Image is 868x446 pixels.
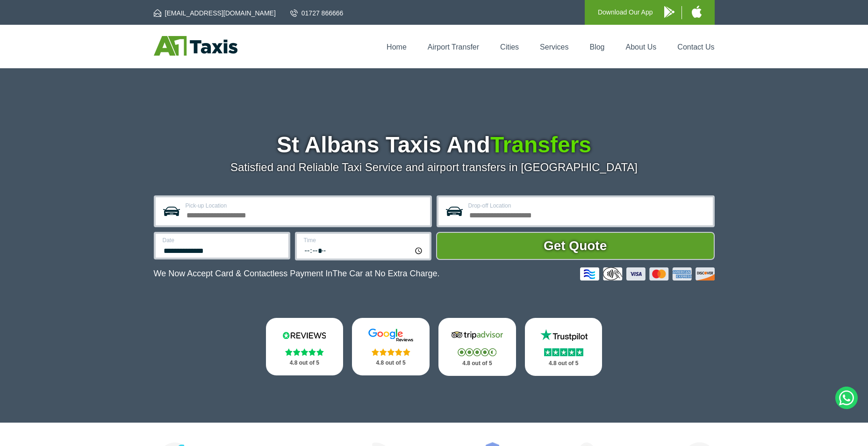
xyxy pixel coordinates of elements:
img: Stars [285,348,324,356]
a: Blog [589,43,604,51]
label: Pick-up Location [186,203,424,209]
a: Reviews.io Stars 4.8 out of 5 [266,318,344,375]
span: The Car at No Extra Charge. [332,269,439,278]
a: About Us [626,43,657,51]
img: A1 Taxis Android App [664,6,674,18]
a: Airport Transfer [428,43,479,51]
button: Get Quote [436,232,715,260]
a: Cities [500,43,519,51]
a: Tripadvisor Stars 4.8 out of 5 [438,318,516,376]
img: Stars [372,348,410,356]
a: Google Stars 4.8 out of 5 [352,318,430,375]
p: We Now Accept Card & Contactless Payment In [154,269,440,279]
a: 01727 866666 [290,8,344,18]
img: Reviews.io [276,328,332,342]
p: Download Our App [598,7,653,18]
p: Satisfied and Reliable Taxi Service and airport transfers in [GEOGRAPHIC_DATA] [154,161,715,174]
a: Services [540,43,568,51]
label: Drop-off Location [468,203,707,209]
label: Date [163,237,283,243]
label: Time [304,237,424,243]
span: Transfers [490,132,591,157]
h1: St Albans Taxis And [154,134,715,156]
a: Home [387,43,407,51]
img: Trustpilot [536,328,592,342]
img: Google [363,328,419,342]
a: [EMAIL_ADDRESS][DOMAIN_NAME] [154,8,276,18]
p: 4.8 out of 5 [276,357,333,369]
img: A1 Taxis iPhone App [692,6,702,18]
p: 4.8 out of 5 [535,358,592,369]
img: Tripadvisor [449,328,505,342]
img: Stars [544,348,583,356]
p: 4.8 out of 5 [449,358,506,369]
p: 4.8 out of 5 [362,357,419,369]
img: Credit And Debit Cards [580,267,715,281]
img: Stars [458,348,496,356]
a: Contact Us [677,43,714,51]
img: A1 Taxis St Albans LTD [154,36,237,56]
a: Trustpilot Stars 4.8 out of 5 [525,318,603,376]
